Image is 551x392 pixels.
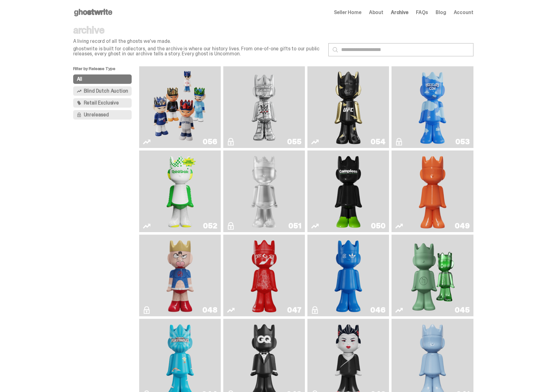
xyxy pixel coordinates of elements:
[416,153,449,230] img: Schrödinger's ghost: Orange Vibe
[227,237,301,314] a: Skip
[73,39,323,44] p: A living record of all the ghosts we've made.
[73,46,323,56] p: ghostwrite is built for collectors, and the archive is where our history lives. From one-of-one g...
[332,237,365,314] img: ComplexCon HK
[436,10,446,15] a: Blog
[73,110,132,120] button: Unreleased
[455,306,469,314] div: 045
[395,153,469,230] a: Schrödinger's ghost: Orange Vibe
[227,153,301,230] a: LLLoyalty
[77,77,83,82] span: All
[311,237,385,314] a: ComplexCon HK
[416,69,449,145] img: ghooooost
[73,98,132,108] button: Retail Exclusive
[332,69,365,145] img: Ruby
[334,10,361,15] a: Seller Home
[202,306,217,314] div: 048
[311,69,385,145] a: Ruby
[84,89,128,94] span: Blind Dutch Auction
[455,222,469,230] div: 049
[369,10,383,15] a: About
[234,69,295,145] img: I Was There SummerSlam
[371,222,385,230] div: 050
[73,74,132,84] button: All
[332,153,365,230] img: Campless
[395,69,469,145] a: ghooooost
[406,237,459,314] img: Present
[395,237,469,314] a: Present
[143,153,217,230] a: Court Victory
[149,69,211,145] img: Game Face (2025)
[73,25,323,35] p: archive
[454,10,473,15] a: Account
[248,237,281,314] img: Skip
[288,222,301,230] div: 051
[455,138,469,145] div: 053
[227,69,301,145] a: I Was There SummerSlam
[416,10,428,15] a: FAQs
[287,138,301,145] div: 055
[248,153,281,230] img: LLLoyalty
[203,222,217,230] div: 052
[73,66,139,74] p: Filter by Release Type
[84,100,119,105] span: Retail Exclusive
[287,306,301,314] div: 047
[143,237,217,314] a: Kinnikuman
[164,153,197,230] img: Court Victory
[73,86,132,96] button: Blind Dutch Auction
[311,153,385,230] a: Campless
[371,138,385,145] div: 054
[164,237,197,314] img: Kinnikuman
[203,138,217,145] div: 056
[143,69,217,145] a: Game Face (2025)
[370,306,385,314] div: 046
[391,10,408,15] a: Archive
[84,112,109,117] span: Unreleased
